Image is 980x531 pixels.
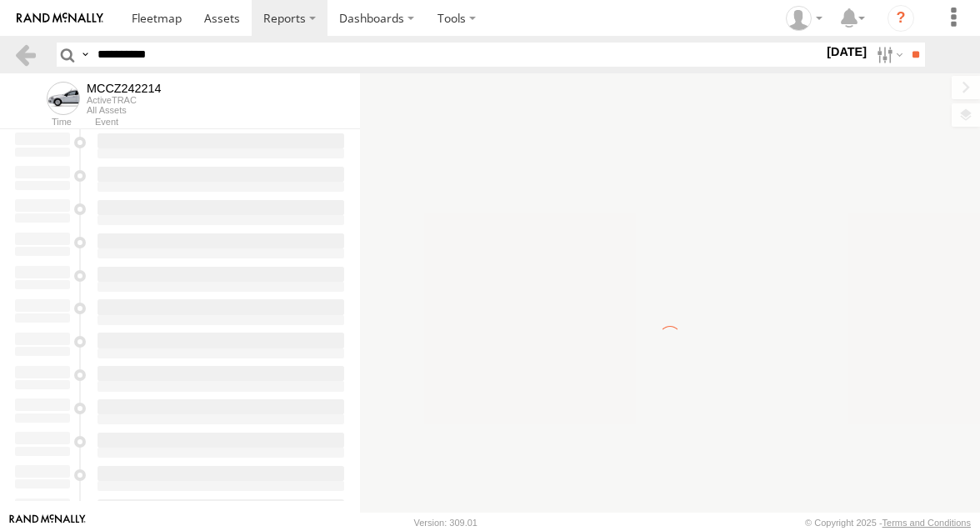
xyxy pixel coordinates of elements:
div: MCCZ242214 - View Asset History [87,82,162,95]
i: ? [887,5,914,32]
div: ActiveTRAC [87,95,162,105]
div: Time [13,118,72,127]
div: Zulema McIntosch [780,6,828,31]
img: rand-logo.svg [17,13,103,24]
div: Version: 309.01 [414,518,477,528]
div: © Copyright 2025 - [805,518,971,528]
label: Search Query [78,43,92,67]
label: [DATE] [823,43,870,61]
div: All Assets [87,105,162,115]
a: Terms and Conditions [882,518,971,528]
div: Event [95,118,360,127]
a: Visit our Website [9,514,86,531]
a: Back to previous Page [13,43,37,67]
label: Search Filter Options [870,43,906,67]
